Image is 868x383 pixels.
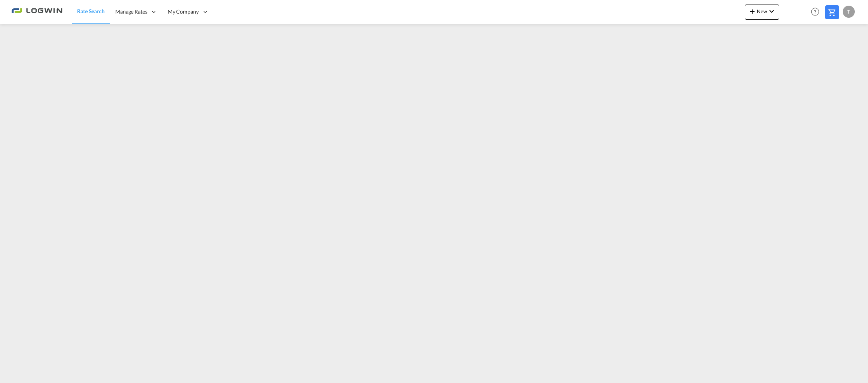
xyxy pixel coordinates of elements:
[77,8,105,14] span: Rate Search
[115,8,147,15] span: Manage Rates
[843,6,855,18] div: T
[748,8,776,14] span: New
[11,3,62,20] img: 2761ae10d95411efa20a1f5e0282d2d7.png
[809,5,822,18] span: Help
[767,7,776,16] md-icon: icon-chevron-down
[168,8,199,15] span: My Company
[809,5,825,19] div: Help
[748,7,757,16] md-icon: icon-plus 400-fg
[745,5,779,20] button: icon-plus 400-fgNewicon-chevron-down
